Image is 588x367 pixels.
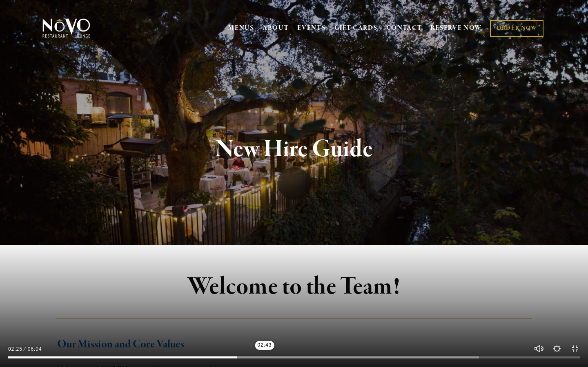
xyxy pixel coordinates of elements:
a: GIFT CARDS [334,20,378,36]
a: MENUS [228,24,254,32]
a: CONTACT [386,20,422,36]
a: ORDER NOW [490,20,543,37]
div: Current time [8,345,24,353]
a: RESERVE NOW [430,20,482,36]
input: Seek [8,355,580,360]
h1: New Hire Guide [56,136,532,163]
div: Duration [24,345,44,353]
img: Novo Restaurant &amp; Lounge [41,18,92,38]
a: EVENTS [297,24,325,32]
a: ABOUT [263,24,289,32]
